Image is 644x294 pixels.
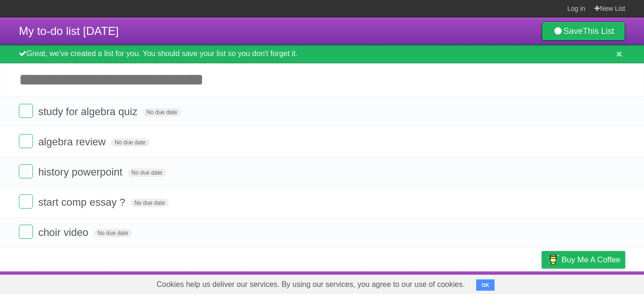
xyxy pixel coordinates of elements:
span: My to-do list [DATE] [19,25,119,37]
img: Buy me a coffee [546,252,559,268]
span: No due date [128,168,166,177]
span: No due date [111,138,149,147]
label: Done [19,104,33,118]
button: OK [476,279,495,291]
a: About [416,274,436,292]
a: Privacy [529,274,554,292]
span: Buy me a coffee [561,252,620,268]
label: Done [19,194,33,209]
span: algebra review [38,136,108,148]
a: Terms [497,274,518,292]
span: start comp essay ? [38,196,128,208]
span: No due date [143,108,181,117]
span: Cookies help us deliver our services. By using our services, you agree to our use of cookies. [147,275,474,294]
span: study for algebra quiz [38,106,140,118]
span: No due date [131,199,169,207]
a: Buy me a coffee [542,251,625,269]
a: SaveThis List [542,22,625,41]
label: Done [19,225,33,239]
label: Done [19,164,33,178]
span: history powerpoint [38,166,125,178]
span: No due date [94,229,132,237]
span: choir video [38,227,91,238]
a: Developers [447,274,486,292]
label: Done [19,134,33,148]
b: This List [583,26,614,36]
a: Suggest a feature [566,274,625,292]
